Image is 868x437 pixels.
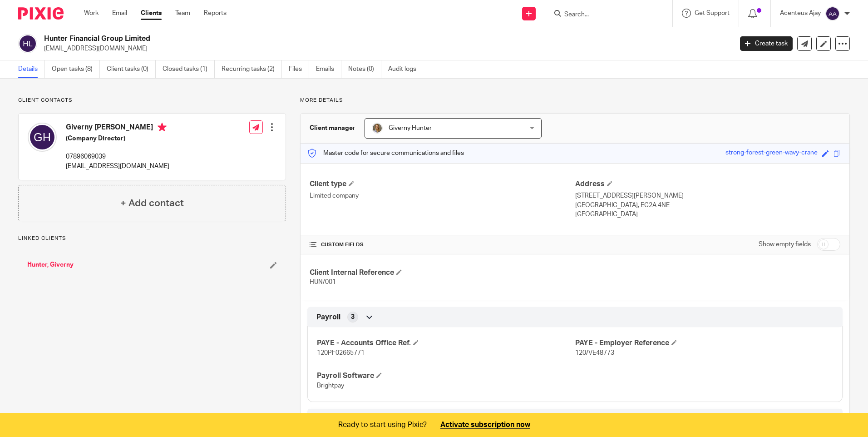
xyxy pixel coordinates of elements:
[66,162,169,171] p: [EMAIL_ADDRESS][DOMAIN_NAME]
[317,371,575,381] h4: Payroll Software
[204,9,227,18] a: Reports
[575,338,833,348] h4: PAYE - Employer Reference
[289,60,309,78] a: Files
[389,125,432,131] span: Giverny Hunter
[575,350,614,356] span: 120/VE48773
[740,36,793,51] a: Create task
[575,179,840,189] h4: Address
[825,6,840,21] img: svg%3E
[28,123,57,152] img: svg%3E
[317,382,344,389] span: Brightpay
[107,60,156,78] a: Client tasks (0)
[575,191,840,200] p: [STREET_ADDRESS][PERSON_NAME]
[388,60,423,78] a: Audit logs
[310,279,336,285] span: HUN/001
[310,124,355,133] h3: Client manager
[316,313,340,322] span: Payroll
[66,123,169,134] h4: Giverny [PERSON_NAME]
[563,11,645,19] input: Search
[317,338,575,348] h4: PAYE - Accounts Office Ref.
[351,313,355,322] span: 3
[66,134,169,143] h5: (Company Director)
[158,123,167,132] i: Primary
[310,241,575,248] h4: CUSTOM FIELDS
[66,152,169,161] p: 07896069039
[575,210,840,219] p: [GEOGRAPHIC_DATA]
[307,149,464,158] p: Master code for secure communications and files
[310,191,575,200] p: Limited company
[84,9,99,18] a: Work
[18,60,45,78] a: Details
[317,350,365,356] span: 120PF02665771
[372,123,383,134] img: GH%20LinkedIn%20Photo.jpg
[316,60,341,78] a: Emails
[18,97,286,104] p: Client contacts
[300,97,850,104] p: More details
[44,34,590,44] h2: Hunter Financial Group Limited
[310,179,575,189] h4: Client type
[175,9,190,18] a: Team
[27,260,74,269] a: Hunter, Giverny
[18,34,37,53] img: svg%3E
[52,60,100,78] a: Open tasks (8)
[759,240,811,249] label: Show empty fields
[18,235,286,242] p: Linked clients
[163,60,215,78] a: Closed tasks (1)
[44,44,726,53] p: [EMAIL_ADDRESS][DOMAIN_NAME]
[222,60,282,78] a: Recurring tasks (2)
[18,7,64,20] img: Pixie
[695,10,730,16] span: Get Support
[112,9,127,18] a: Email
[575,201,840,210] p: [GEOGRAPHIC_DATA], EC2A 4NE
[780,9,821,18] p: Acenteus Ajay
[348,60,381,78] a: Notes (0)
[141,9,162,18] a: Clients
[310,268,575,278] h4: Client Internal Reference
[725,148,818,159] div: strong-forest-green-wavy-crane
[120,196,184,210] h4: + Add contact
